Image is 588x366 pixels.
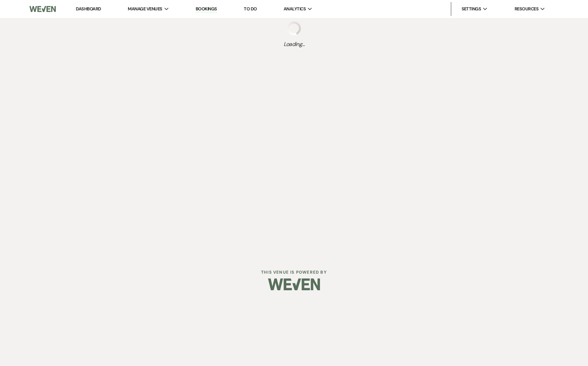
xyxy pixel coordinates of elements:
a: Bookings [196,6,217,12]
span: Manage Venues [128,6,162,12]
span: Analytics [284,6,306,12]
a: Dashboard [76,6,101,12]
img: Weven Logo [29,2,56,16]
span: Loading... [284,40,305,48]
span: Resources [515,6,538,12]
span: Settings [462,6,481,12]
img: Weven Logo [268,272,320,296]
a: To Do [244,6,257,12]
img: loading spinner [287,21,301,35]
